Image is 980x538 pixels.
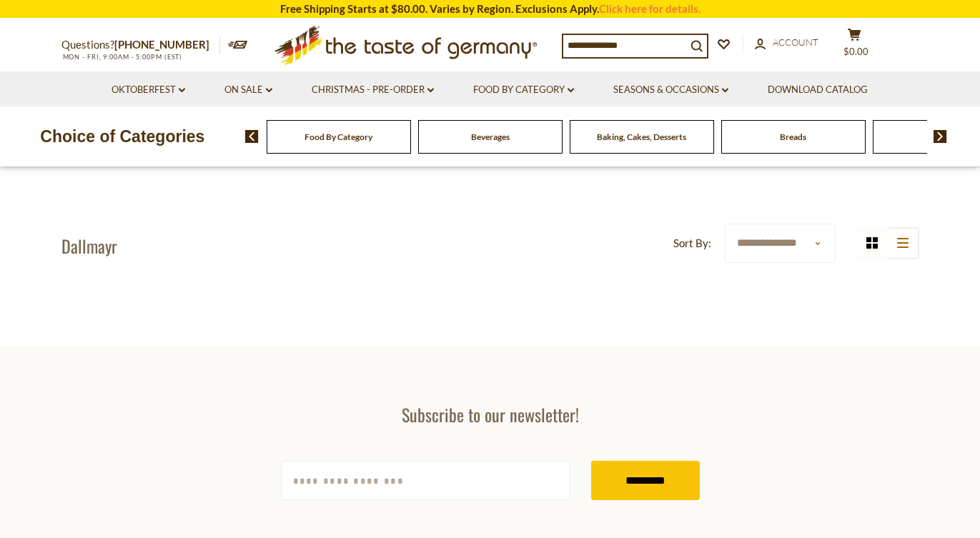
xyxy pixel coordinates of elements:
p: Questions? [61,36,220,54]
span: Account [773,36,818,48]
button: $0.00 [833,28,876,64]
a: On Sale [224,82,272,98]
a: Baking, Cakes, Desserts [597,131,686,142]
a: Oktoberfest [112,82,185,98]
a: Account [755,35,818,51]
span: $0.00 [843,46,868,57]
img: previous arrow [245,130,259,143]
span: MON - FRI, 9:00AM - 5:00PM (EST) [61,53,183,61]
a: Breads [780,131,806,142]
a: Food By Category [473,82,574,98]
h3: Subscribe to our newsletter! [281,404,700,425]
a: Christmas - PRE-ORDER [312,82,434,98]
a: Seasons & Occasions [613,82,728,98]
label: Sort By: [673,234,711,252]
h1: Dallmayr [61,235,117,256]
a: Download Catalog [768,82,868,98]
a: Click here for details. [599,2,701,15]
a: [PHONE_NUMBER] [114,38,209,51]
a: Beverages [471,131,510,142]
img: next arrow [934,130,947,143]
a: Food By Category [305,131,372,142]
